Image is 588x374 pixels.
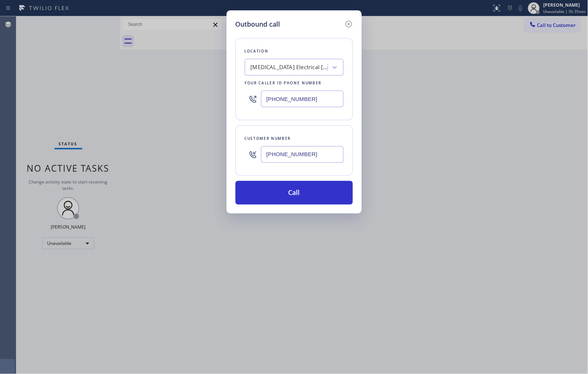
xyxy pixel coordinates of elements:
h5: Outbound call [235,19,280,29]
div: Customer number [245,135,344,142]
div: [MEDICAL_DATA] Electrical [GEOGRAPHIC_DATA] [251,63,328,72]
input: (123) 456-7890 [261,91,344,107]
div: Location [245,47,344,55]
div: Your caller id phone number [245,79,344,87]
input: (123) 456-7890 [261,146,344,163]
button: Call [235,181,353,205]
